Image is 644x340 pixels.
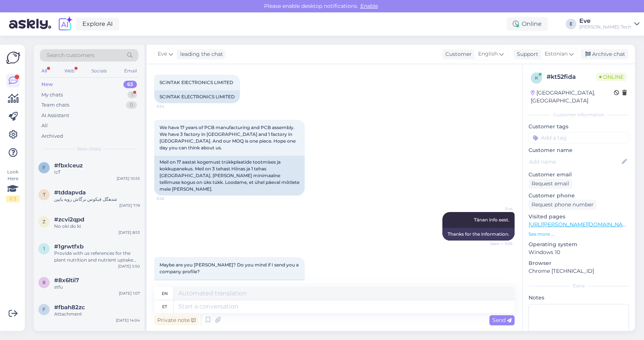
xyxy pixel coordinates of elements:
[128,91,137,99] div: 1
[57,16,73,32] img: explore-ai
[529,294,629,302] p: Notes
[442,228,515,241] div: Thanks for the information.
[43,165,46,170] span: f
[579,18,639,30] a: Eve[PERSON_NAME]-Tech
[43,307,46,312] span: f
[43,280,46,285] span: 8
[529,221,632,228] a: [URL][PERSON_NAME][DOMAIN_NAME]
[177,50,223,58] div: leading the chat
[579,24,631,30] div: [PERSON_NAME]-Tech
[116,317,140,323] div: [DATE] 14:04
[54,311,140,317] div: Attachment
[529,192,629,200] p: Customer phone
[43,192,46,197] span: t
[529,231,629,238] p: See more ...
[41,132,63,140] div: Archived
[119,290,140,296] div: [DATE] 1:07
[54,243,84,250] span: #1grwtfxb
[159,125,297,150] span: We have 17 years of PCB manufacturing and PCB assembly. We have 3 factory in [GEOGRAPHIC_DATA] an...
[566,19,576,29] div: E
[90,66,108,76] div: Socials
[156,196,185,202] span: 9:38
[474,217,509,223] span: Tänan info eest.
[156,104,185,109] span: 9:34
[154,315,199,325] div: Private note
[6,196,20,202] div: 1 / 3
[6,51,20,65] img: Askly Logo
[54,162,83,169] span: #fbxlceuz
[154,156,305,196] div: Meil on 17 aastat kogemust trükkplaatide tootmises ja kokkupanekus. Meil ​​on 3 tehast Hiinas ja ...
[54,277,79,284] span: #8x6ltii7
[118,230,140,235] div: [DATE] 8:53
[529,283,629,289] div: Extra
[581,49,628,59] div: Archive chat
[529,259,629,267] p: Browser
[54,169,140,176] div: IcT
[531,89,614,105] div: [GEOGRAPHIC_DATA], [GEOGRAPHIC_DATA]
[535,75,538,81] span: k
[77,146,101,152] span: New chats
[54,250,140,263] div: Provide with us references for the plant nutrition and nutrient uptake notices
[154,280,305,299] div: Äkki [PERSON_NAME] Mikk? Kas te pahandaksite, kui ma teile ettevõtte profiili saadaksin?
[43,246,45,251] span: 1
[484,241,512,247] span: Seen ✓ 9:39
[529,248,629,256] p: Windows 10
[54,304,85,311] span: #fbah82zc
[596,73,627,81] span: Online
[41,122,48,129] div: All
[54,284,140,290] div: stfu
[545,50,568,58] span: Estonian
[529,200,597,210] div: Request phone number
[41,81,53,88] div: New
[54,223,140,230] div: No oki do ki
[158,50,167,58] span: Eve
[54,189,86,196] span: #tddapvda
[117,176,140,181] div: [DATE] 10:55
[63,66,76,76] div: Web
[162,300,167,313] div: et
[123,81,137,88] div: 63
[47,51,94,59] span: Search customers
[484,206,512,212] span: Eve
[123,66,138,76] div: Email
[529,241,629,248] p: Operating system
[514,50,538,58] div: Support
[126,101,137,109] div: 0
[54,216,84,223] span: #zcvi2qpd
[6,168,20,202] div: Look Here
[358,3,380,9] span: Enable
[547,72,596,81] div: # kt52fida
[43,219,46,224] span: z
[41,112,69,119] div: AI Assistant
[154,90,240,103] div: SCINTAK ELECTRONICS LIMITED
[442,50,472,58] div: Customer
[529,111,629,118] div: Customer information
[159,80,233,85] span: SCINTAK ElECTRONICS LIMITED
[529,171,629,179] p: Customer email
[529,132,629,143] input: Add a tag
[529,123,629,131] p: Customer tags
[159,262,300,274] span: Maybe are you [PERSON_NAME]? Do you mind if I send you a company profile?
[492,317,512,323] span: Send
[41,101,69,109] div: Team chats
[529,179,572,189] div: Request email
[478,50,498,58] span: English
[40,66,49,76] div: All
[529,213,629,221] p: Visited pages
[507,17,548,31] div: Online
[529,146,629,154] p: Customer name
[76,18,119,30] a: Explore AI
[41,91,63,99] div: My chats
[119,203,140,208] div: [DATE] 7:19
[529,158,620,166] input: Add name
[118,263,140,269] div: [DATE] 5:50
[579,18,631,24] div: Eve
[529,267,629,275] p: Chrome [TECHNICAL_ID]
[54,196,140,203] div: شدهگل فیکوس برگاش روبه پایین
[162,287,168,300] div: en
